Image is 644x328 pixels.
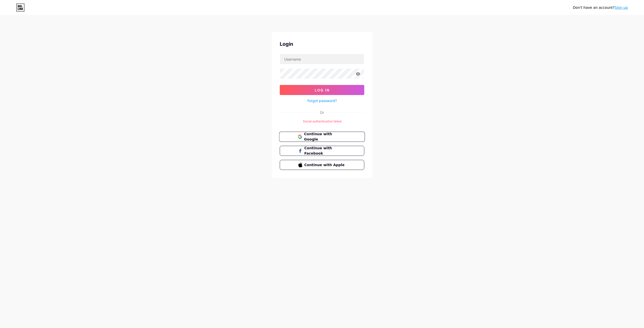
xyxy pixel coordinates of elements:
[280,54,364,64] input: Username
[280,132,364,142] a: Continue with Google
[573,5,628,10] div: Don't have an account?
[280,85,364,95] button: Log In
[304,131,346,142] span: Continue with Google
[280,146,364,156] button: Continue with Facebook
[307,98,337,103] a: Forgot password?
[315,88,330,92] span: Log In
[320,110,324,115] div: Or
[615,6,628,10] a: Sign up
[280,40,364,48] div: Login
[280,160,364,170] button: Continue with Apple
[304,162,346,168] span: Continue with Apple
[304,146,346,156] span: Continue with Facebook
[280,119,364,124] div: Social authentication failed
[279,132,365,142] button: Continue with Google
